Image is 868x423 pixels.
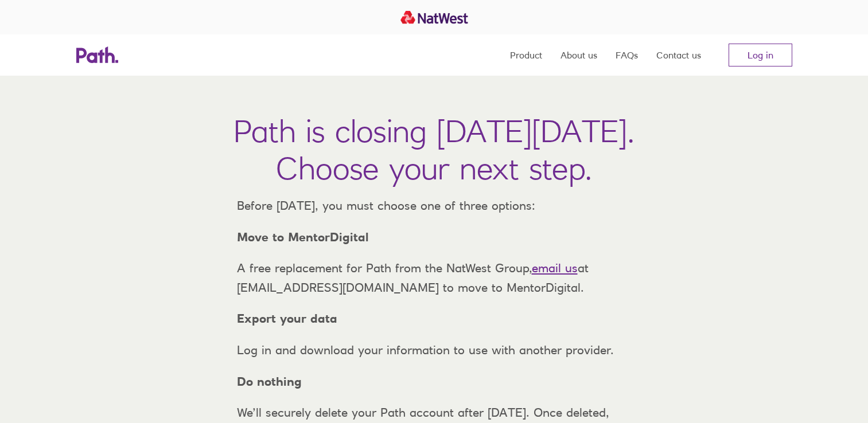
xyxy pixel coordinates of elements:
p: Log in and download your information to use with another provider. [228,340,641,360]
p: Before [DATE], you must choose one of three options: [228,196,641,216]
a: FAQs [616,34,638,76]
h1: Path is closing [DATE][DATE]. Choose your next step. [233,112,635,187]
a: Contact us [656,34,701,76]
strong: Move to MentorDigital [237,230,369,244]
a: email us [532,261,578,275]
strong: Export your data [237,311,337,326]
p: A free replacement for Path from the NatWest Group, at [EMAIL_ADDRESS][DOMAIN_NAME] to move to Me... [228,258,641,297]
a: About us [560,34,597,76]
strong: Do nothing [237,374,302,389]
a: Product [510,34,542,76]
a: Log in [729,44,792,66]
